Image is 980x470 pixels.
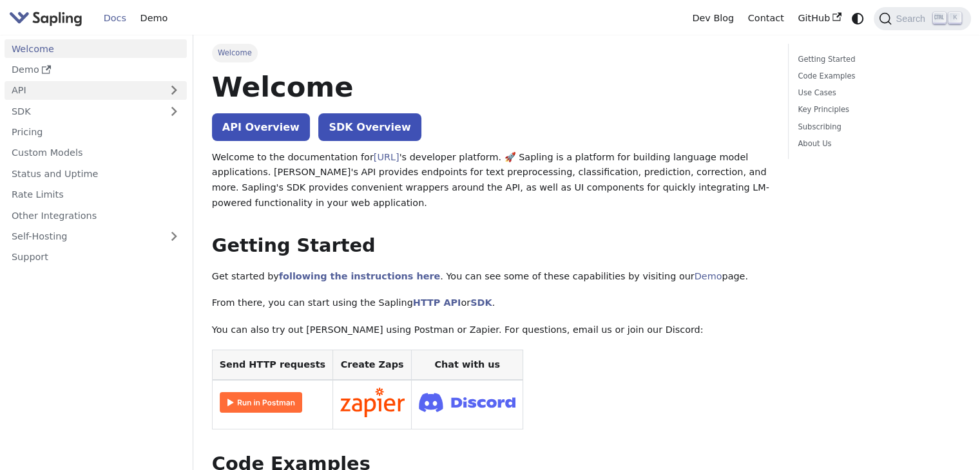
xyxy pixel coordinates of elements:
[5,164,187,183] a: Status and Uptime
[948,12,961,24] kbd: K
[279,271,440,281] a: following the instructions here
[470,297,492,308] a: SDK
[5,144,187,162] a: Custom Models
[212,44,769,62] nav: Breadcrumbs
[419,389,515,415] img: Join Discord
[5,248,187,267] a: Support
[791,8,848,28] a: GitHub
[413,297,461,308] a: HTTP API
[5,61,187,79] a: Demo
[161,81,187,100] button: Expand sidebar category 'API'
[798,138,957,150] a: About Us
[133,8,175,28] a: Demo
[374,152,399,162] a: [URL]
[212,350,332,380] th: Send HTTP requests
[798,70,957,82] a: Code Examples
[332,350,412,380] th: Create Zaps
[5,102,161,120] a: SDK
[849,9,867,28] button: Switch between dark and light mode (currently system mode)
[741,8,791,28] a: Contact
[412,350,523,380] th: Chat with us
[5,227,187,246] a: Self-Hosting
[798,104,957,116] a: Key Principles
[212,269,769,285] p: Get started by . You can see some of these capabilities by visiting our page.
[9,9,82,28] img: Sapling.ai
[212,323,769,338] p: You can also try out [PERSON_NAME] using Postman or Zapier. For questions, email us or join our D...
[695,271,722,281] a: Demo
[874,7,970,30] button: Search (Ctrl+K)
[798,53,957,66] a: Getting Started
[212,70,769,104] h1: Welcome
[212,150,769,211] p: Welcome to the documentation for 's developer platform. 🚀 Sapling is a platform for building lang...
[212,44,258,62] span: Welcome
[5,206,187,225] a: Other Integrations
[798,87,957,99] a: Use Cases
[5,81,161,100] a: API
[340,388,405,417] img: Connect in Zapier
[685,8,740,28] a: Dev Blog
[5,123,187,142] a: Pricing
[5,185,187,204] a: Rate Limits
[161,102,187,120] button: Expand sidebar category 'SDK'
[97,8,133,28] a: Docs
[212,296,769,311] p: From there, you can start using the Sapling or .
[212,234,769,258] h2: Getting Started
[5,39,187,58] a: Welcome
[220,392,302,413] img: Run in Postman
[318,113,421,141] a: SDK Overview
[798,121,957,133] a: Subscribing
[892,14,933,24] span: Search
[9,9,87,28] a: Sapling.ai
[212,113,310,141] a: API Overview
